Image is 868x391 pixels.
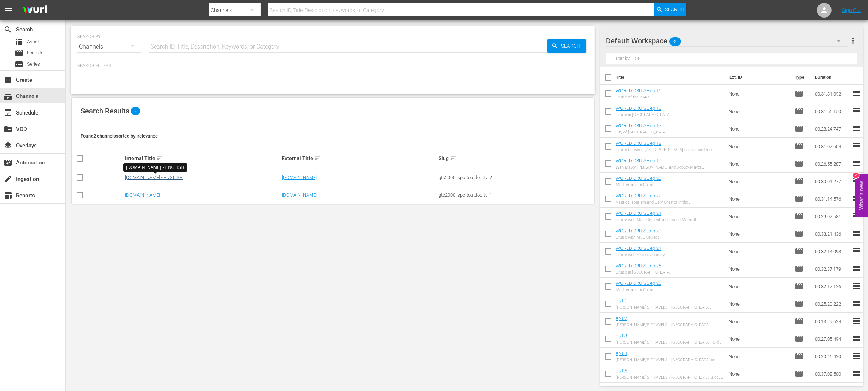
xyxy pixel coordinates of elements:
span: Create [4,76,12,84]
td: 00:37:08.500 [812,365,852,383]
a: WORLD CRUISE ep 23 [616,228,661,233]
span: Episode [795,194,803,203]
a: WORLD CRUISE ep 24 [616,245,661,251]
td: 00:32:17.126 [812,278,852,295]
a: WORLD CRUISE ep 25 [616,263,661,268]
span: more_vert [849,36,857,45]
span: sort [314,155,321,162]
span: Episode [795,352,803,361]
span: sort [450,155,456,162]
span: reorder [852,352,861,360]
a: WORLD CRUISE ep 15 [616,88,661,93]
td: None [726,278,792,295]
span: reorder [852,159,861,168]
a: WORLD CRUISE ep 16 [616,105,661,111]
span: Episode [795,282,803,291]
td: None [726,225,792,243]
div: Cruise between [GEOGRAPHIC_DATA] on the border of [GEOGRAPHIC_DATA] and [GEOGRAPHIC_DATA] [616,147,723,152]
span: Episode [15,49,23,58]
span: reorder [852,124,861,133]
span: reorder [852,247,861,255]
td: 00:13:29.624 [812,313,852,330]
span: Search [4,25,12,34]
span: sort [156,155,163,162]
td: 00:33:21.436 [812,225,852,243]
span: Search Results [81,107,129,115]
span: Episode [795,177,803,186]
button: Search [547,39,586,53]
div: External Title [282,154,436,163]
td: 00:20:46.420 [812,348,852,365]
div: Cruise of the ZARs [616,95,661,100]
a: ep 04 [616,351,627,356]
a: Sign Out [842,7,861,13]
a: [DOMAIN_NAME] [282,175,317,180]
span: Reports [4,191,12,200]
td: None [726,85,792,102]
span: Asset [15,38,23,46]
span: reorder [852,282,861,290]
div: Mediterranean Cruise [616,182,661,187]
span: reorder [852,299,861,308]
td: 00:29:02.581 [812,208,852,225]
span: 2 [131,107,140,115]
div: Mediterranean Cruise [616,287,661,292]
div: With Mayor [PERSON_NAME] and Deputy Mayor [PERSON_NAME] [PERSON_NAME] [616,165,723,170]
span: Series [15,60,23,69]
button: more_vert [849,32,857,50]
td: 00:26:55.287 [812,155,852,173]
span: menu [4,6,13,15]
div: 2 [853,173,859,178]
span: 30 [669,34,681,49]
span: Episode [795,124,803,133]
span: reorder [852,229,861,238]
td: 00:31:31.092 [812,85,852,102]
td: 00:31:14.576 [812,190,852,208]
a: WORLD CRUISE ep 18 [616,140,661,146]
span: Ingestion [4,175,12,183]
img: ans4CAIJ8jUAAAAAAAAAAAAAAAAAAAAAAAAgQb4GAAAAAAAAAAAAAAAAAAAAAAAAJMjXAAAAAAAAAAAAAAAAAAAAAAAAgAT5G... [17,2,52,19]
td: None [726,330,792,348]
div: Channels [77,36,141,57]
td: None [726,365,792,383]
div: City of [GEOGRAPHIC_DATA] [616,130,667,135]
span: reorder [852,194,861,203]
span: reorder [852,317,861,325]
td: None [726,173,792,190]
span: Episode [795,299,803,308]
a: [DOMAIN_NAME] [282,192,317,198]
span: reorder [852,334,861,343]
td: None [726,208,792,225]
span: Channels [4,92,12,101]
span: Episode [795,89,803,98]
div: Internal Title [125,154,280,163]
span: Episode [795,264,803,273]
a: WORLD CRUISE ep 17 [616,123,661,128]
span: Episode [795,159,803,168]
a: ep 05 [616,368,627,373]
td: None [726,138,792,155]
div: Default Workspace [606,31,848,51]
th: Title [616,67,725,88]
span: Series [27,61,40,68]
div: Cruise with MSC Cruises [616,235,661,240]
span: Episode [795,142,803,151]
span: Episode [795,212,803,221]
a: WORLD CRUISE ep 19 [616,158,661,163]
a: WORLD CRUISE ep 21 [616,210,661,216]
p: Search Filters: [77,63,589,69]
span: reorder [852,264,861,273]
a: ep 01 [616,298,627,303]
td: 00:31:56.150 [812,102,852,120]
div: [PERSON_NAME]'S TRAVELS - [GEOGRAPHIC_DATA] 10-day itinerary [616,340,723,345]
button: Open Feedback Widget [855,174,868,217]
span: reorder [852,369,861,378]
span: Episode [795,317,803,326]
td: None [726,260,792,278]
span: Schedule [4,108,12,117]
td: 00:32:14.098 [812,243,852,260]
div: Cruise with Explora Journeys [616,252,667,257]
td: 00:25:20.222 [812,295,852,313]
th: Type [790,67,810,88]
div: Cruise in [GEOGRAPHIC_DATA] [616,270,671,275]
